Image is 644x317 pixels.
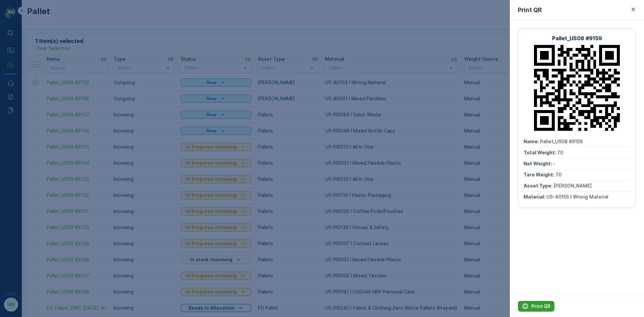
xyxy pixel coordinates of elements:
span: - [553,161,555,166]
span: [PERSON_NAME] [553,183,592,189]
p: Print QR [531,303,550,310]
span: Material : [524,194,546,200]
span: Pallet_US08 #9159 [540,139,583,144]
span: 70 [557,150,563,155]
button: Print QR [518,301,554,312]
span: Net Weight : [524,161,553,166]
span: Name : [524,139,540,144]
span: Tare Weight : [524,172,555,177]
p: Pallet_US08 #9159 [552,34,602,42]
span: Total Weight : [524,150,557,155]
span: Asset Type : [524,183,553,189]
span: 70 [555,172,561,177]
p: Print QR [518,5,542,15]
span: US-A0155 I Wrong Material [546,194,608,200]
